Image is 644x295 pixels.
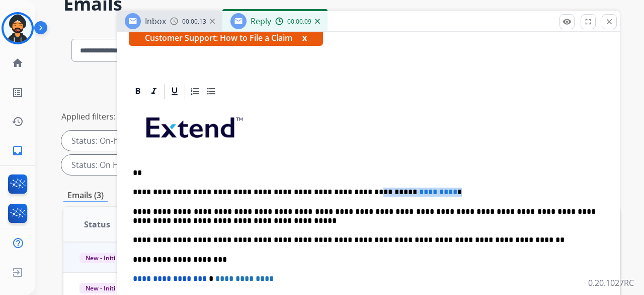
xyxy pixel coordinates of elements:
[145,16,166,27] span: Inbox
[562,17,572,26] mat-icon: remove_red_eye
[605,17,614,26] mat-icon: close
[12,115,24,128] mat-icon: history
[588,277,634,289] p: 0.20.1027RC
[188,84,203,99] div: Ordered List
[182,18,206,26] span: 00:00:13
[61,155,196,175] div: Status: On Hold - Servicers
[61,131,192,151] div: Status: On-hold – Internal
[130,84,145,99] div: Bold
[12,145,24,157] mat-icon: inbox
[302,32,307,44] button: x
[167,84,182,99] div: Underline
[79,253,126,263] span: New - Initial
[204,84,219,99] div: Bullet List
[251,16,271,27] span: Reply
[61,110,116,123] p: Applied filters:
[129,30,323,46] span: Customer Support: How to File a Claim
[79,283,126,293] span: New - Initial
[287,18,311,26] span: 00:00:09
[4,14,32,42] img: avatar
[146,84,162,99] div: Italic
[84,218,110,230] span: Status
[584,17,593,26] mat-icon: fullscreen
[12,57,24,69] mat-icon: home
[12,86,24,98] mat-icon: list_alt
[63,189,108,202] p: Emails (3)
